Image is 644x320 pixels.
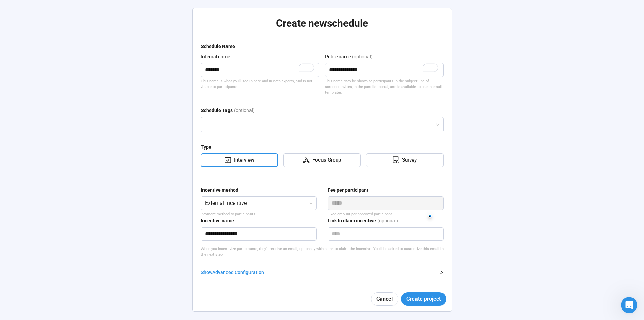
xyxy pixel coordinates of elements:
[201,78,319,90] div: This name is what you'll see in here and in data exports, and is not visible to participants
[201,63,319,77] textarea: To enrich screen reader interactions, please activate Accessibility in Grammarly extension settings
[201,43,235,50] div: Schedule Name
[5,39,130,101] div: Profile image for Nikki[PERSON_NAME]from VoxpopmeHi [PERSON_NAME],🎉 You made it! Welcome to Voxpo...
[621,297,637,313] iframe: Intercom live chat
[205,197,313,210] span: External incentive
[32,222,38,227] button: Gif picker
[6,208,129,219] textarea: Message…
[392,156,399,163] span: solution
[201,186,238,194] div: Incentive method
[303,156,310,163] span: deployment-unit
[231,156,254,164] div: Interview
[14,47,25,58] img: Profile image for Nikki
[201,269,444,276] div: ShowAdvanced Configuration
[325,63,444,77] textarea: To enrich screen reader interactions, please activate Accessibility in Grammarly extension settings
[67,50,101,55] span: from Voxpopme
[33,3,77,8] h1: [PERSON_NAME]
[328,211,444,217] div: Fixed amount per approved participant
[21,222,27,227] button: Emoji picker
[19,4,30,15] img: Profile image for Nikki
[352,53,373,63] div: (optional)
[401,292,446,306] button: Create project
[5,39,130,109] div: Nikki says…
[14,74,119,80] b: 🎉 You made it! Welcome to Voxpopme.
[30,50,67,55] span: [PERSON_NAME]
[328,217,376,225] div: Link to claim incentive
[116,219,127,230] button: Send a message…
[376,295,393,303] span: Cancel
[310,156,341,164] div: Focus Group
[399,156,417,164] div: Survey
[325,78,444,96] div: This name may be shown to participants in the subject line of screener invites, in the panelist p...
[43,222,48,227] button: Start recording
[201,53,230,60] div: Internal name
[33,8,63,15] p: Active 3h ago
[119,3,131,15] div: Close
[201,246,444,258] p: When you incentivize participants, they'll receive an email, optionally with a link to claim the ...
[201,211,317,217] p: Payment method to participants
[201,17,444,30] h2: Create new schedule
[377,217,398,227] div: (optional)
[201,107,233,114] div: Schedule Tags
[201,217,234,225] div: Incentive name
[325,53,351,60] div: Public name
[14,64,121,70] div: Hi [PERSON_NAME],
[106,3,119,16] button: Home
[234,107,255,117] div: (optional)
[4,3,17,16] button: go back
[201,143,211,151] div: Type
[10,222,16,227] button: Upload attachment
[201,269,435,276] div: Show Advanced Configuration
[406,295,441,303] span: Create project
[371,292,398,306] button: Cancel
[224,156,231,163] span: carry-out
[439,270,444,274] span: right
[328,186,368,194] div: Fee per participant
